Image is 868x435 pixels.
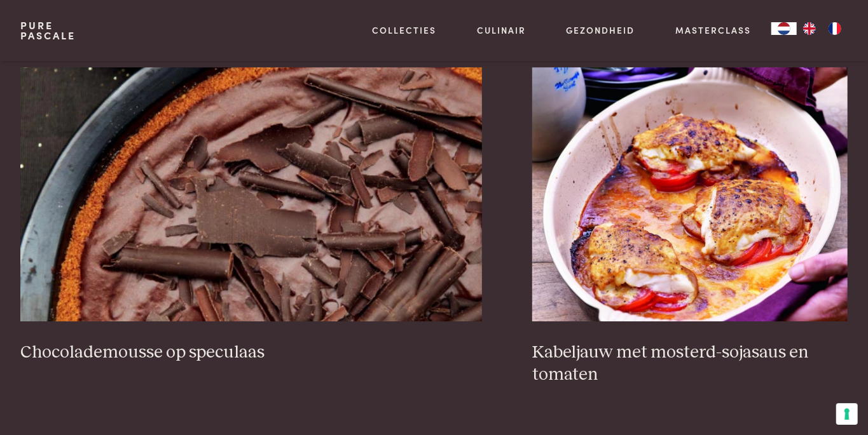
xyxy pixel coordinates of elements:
a: FR [822,22,848,35]
button: Uw voorkeuren voor toestemming voor trackingtechnologieën [836,403,858,425]
a: Kabeljauw met mosterd-sojasaus en tomaten Kabeljauw met mosterd-sojasaus en tomaten [532,67,848,385]
a: Culinair [477,23,526,37]
img: Kabeljauw met mosterd-sojasaus en tomaten [532,67,848,321]
a: PurePascale [20,20,76,41]
a: Masterclass [675,23,751,37]
ul: Language list [797,22,848,35]
a: EN [797,22,822,35]
a: Collecties [372,23,436,37]
img: Chocolademousse op speculaas [20,67,482,321]
a: NL [771,22,797,35]
a: Chocolademousse op speculaas Chocolademousse op speculaas [20,67,482,363]
a: Gezondheid [567,23,635,37]
h3: Chocolademousse op speculaas [20,342,482,364]
h3: Kabeljauw met mosterd-sojasaus en tomaten [532,342,848,385]
div: Language [771,22,797,35]
aside: Language selected: Nederlands [771,22,848,35]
